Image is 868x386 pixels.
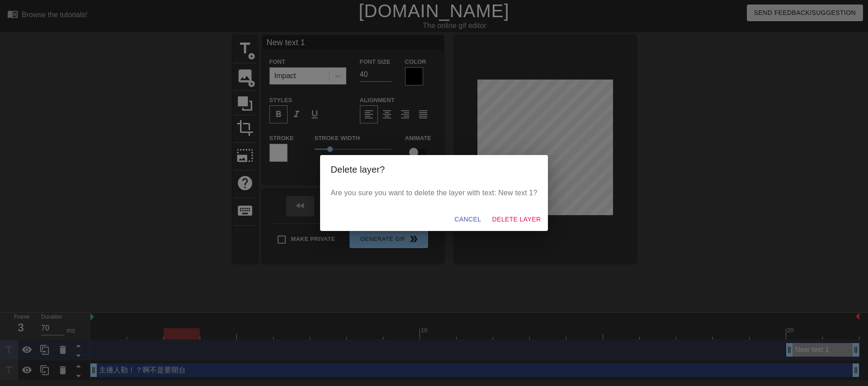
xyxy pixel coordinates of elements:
span: Delete Layer [492,214,541,225]
span: Cancel [454,214,481,225]
p: Are you sure you want to delete the layer with text: New text 1? [331,188,538,198]
button: Cancel [451,211,485,228]
h2: Delete layer? [331,162,538,177]
button: Delete Layer [488,211,544,228]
